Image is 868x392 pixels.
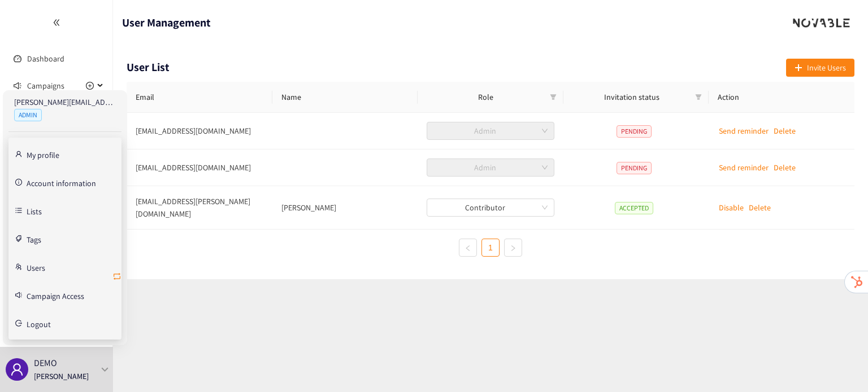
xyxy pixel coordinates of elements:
[504,239,522,257] li: Next Page
[10,363,24,376] span: user
[749,199,771,217] button: Delete
[34,370,89,382] p: [PERSON_NAME]
[510,245,517,252] span: right
[127,186,272,230] td: [EMAIL_ADDRESS][PERSON_NAME][DOMAIN_NAME]
[433,159,548,176] span: Admin
[465,245,471,252] span: left
[27,320,51,328] span: Logout
[719,199,744,217] button: Disable
[27,290,84,300] a: Campaign Access
[617,125,652,138] span: PENDING
[774,158,796,177] button: Delete
[27,205,42,215] a: Lists
[14,109,42,121] span: ADMIN
[504,239,522,257] button: right
[719,122,769,140] button: Send reminder
[719,158,769,177] button: Send reminder
[550,94,557,100] span: filter
[272,186,418,230] td: Olivier Beaujean
[749,201,771,214] p: Delete
[786,59,854,77] button: plusInvite Users
[459,239,477,257] button: left
[693,89,704,105] span: filter
[572,91,691,103] span: Invitation status
[795,64,802,73] span: plus
[807,61,846,74] span: Invite Users
[34,356,57,370] p: DEMO
[86,82,94,90] span: plus-circle
[14,96,116,108] p: [PERSON_NAME][EMAIL_ADDRESS][DOMAIN_NAME]
[272,82,418,113] th: Name
[481,239,500,257] li: 1
[695,94,702,100] span: filter
[617,162,652,174] span: PENDING
[53,19,60,27] span: double-left
[127,82,272,113] th: Email
[774,161,796,174] p: Delete
[433,122,548,139] span: Admin
[27,262,45,272] a: Users
[112,268,121,286] button: retweet
[27,74,64,97] span: Campaigns
[709,82,854,113] th: Action
[14,82,21,90] span: sound
[774,125,796,137] p: Delete
[127,149,272,186] td: [EMAIL_ADDRESS][DOMAIN_NAME]
[433,199,548,216] span: Contributor
[127,113,272,149] td: [EMAIL_ADDRESS][DOMAIN_NAME]
[774,122,796,140] button: Delete
[719,125,769,137] p: Send reminder
[112,272,121,283] span: retweet
[27,234,41,244] a: Tags
[27,177,96,187] a: Account information
[459,239,477,257] li: Previous Page
[719,161,769,174] p: Send reminder
[548,89,559,105] span: filter
[127,59,170,76] h1: User List
[719,201,744,214] p: Disable
[427,91,545,103] span: Role
[27,54,64,64] a: Dashboard
[482,239,499,256] a: 1
[27,149,59,159] a: My profile
[15,320,22,327] span: logout
[615,202,653,214] span: ACCEPTED
[811,338,868,392] iframe: Chat Widget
